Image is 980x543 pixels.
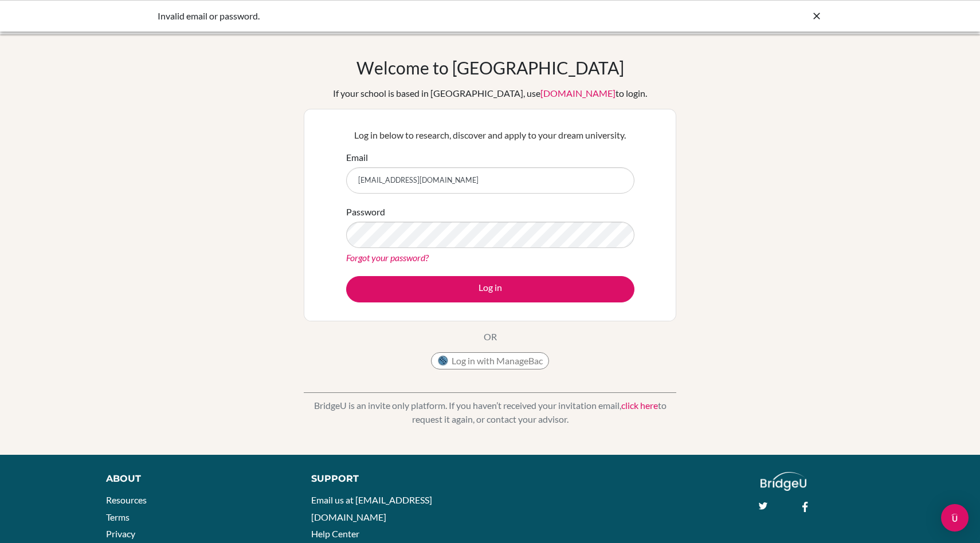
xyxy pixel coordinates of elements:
a: [DOMAIN_NAME] [540,88,616,99]
a: click here [621,400,658,411]
h1: Welcome to [GEOGRAPHIC_DATA] [356,57,624,78]
div: About [106,472,285,486]
img: logo_white@2x-f4f0deed5e89b7ecb1c2cc34c3e3d731f90f0f143d5ea2071677605dd97b5244.png [761,472,807,491]
label: Password [346,205,385,219]
p: BridgeU is an invite only platform. If you haven’t received your invitation email, to request it ... [304,399,676,426]
a: Email us at [EMAIL_ADDRESS][DOMAIN_NAME] [311,494,432,522]
button: Log in with ManageBac [431,352,549,369]
p: OR [484,330,497,344]
a: Terms [106,511,130,522]
div: Invalid email or password. [158,9,650,23]
div: If your school is based in [GEOGRAPHIC_DATA], use to login. [333,86,647,100]
label: Email [346,151,368,164]
div: Open Intercom Messenger [941,504,969,532]
button: Log in [346,276,634,302]
a: Privacy [106,528,135,539]
a: Forgot your password? [346,252,429,263]
p: Log in below to research, discover and apply to your dream university. [346,128,634,142]
div: Support [311,472,477,486]
a: Resources [106,494,147,505]
a: Help Center [311,528,359,539]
